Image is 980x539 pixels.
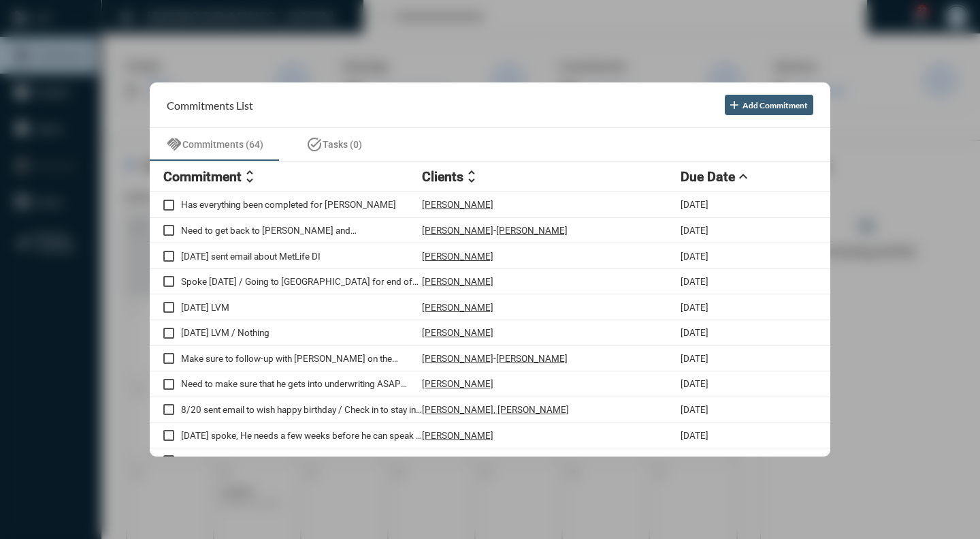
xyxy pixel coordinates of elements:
[422,353,493,364] p: [PERSON_NAME]
[422,276,493,287] p: [PERSON_NAME]
[422,199,493,210] p: [PERSON_NAME]
[181,455,422,466] p: Send Bday wishes on 8/22 8/14 sent email / try again Schedule for summer meeting
[681,225,708,236] p: [DATE]
[167,99,253,112] h2: Commitments List
[422,327,493,338] p: [PERSON_NAME]
[463,168,480,185] mat-icon: unfold_more
[181,327,422,338] p: [DATE] LVM / Nothing
[181,225,422,236] p: Need to get back to [PERSON_NAME] and [PERSON_NAME] with any new recommendations / and update [PE...
[242,168,258,185] mat-icon: unfold_more
[681,199,708,210] p: [DATE]
[323,139,362,150] span: Tasks (0)
[493,353,496,364] p: -
[725,95,813,115] button: Add Commitment
[681,455,708,466] p: [DATE]
[681,404,708,415] p: [DATE]
[181,353,422,364] p: Make sure to follow-up with [PERSON_NAME] on the illustrations that were sent
[422,404,569,415] p: [PERSON_NAME], [PERSON_NAME]
[735,168,751,185] mat-icon: expand_less
[422,455,493,466] p: [PERSON_NAME]
[181,199,422,210] p: Has everything been completed for [PERSON_NAME]
[181,251,422,262] p: [DATE] sent email about MetLife DI
[422,225,493,236] p: [PERSON_NAME]
[422,302,493,313] p: [PERSON_NAME]
[422,430,493,441] p: [PERSON_NAME]
[681,430,708,441] p: [DATE]
[681,327,708,338] p: [DATE]
[306,136,323,153] mat-icon: task_alt
[496,353,568,364] p: [PERSON_NAME]
[681,276,708,287] p: [DATE]
[163,169,242,185] h2: Commitment
[681,378,708,389] p: [DATE]
[166,136,182,153] mat-icon: handshake
[681,169,735,185] h2: Due Date
[681,251,708,262] p: [DATE]
[496,225,568,236] p: [PERSON_NAME]
[493,225,496,236] p: -
[681,302,708,313] p: [DATE]
[422,378,493,389] p: [PERSON_NAME]
[182,139,263,150] span: Commitments (64)
[181,302,422,313] p: [DATE] LVM
[681,353,708,364] p: [DATE]
[181,378,422,389] p: Need to make sure that he gets into underwriting ASAP Information to sent to [PERSON_NAME] by [PE...
[422,251,493,262] p: [PERSON_NAME]
[181,276,422,287] p: Spoke [DATE] / Going to [GEOGRAPHIC_DATA] for end of summer vacation Send [PERSON_NAME] dates aft...
[422,169,463,185] h2: Clients
[728,98,741,112] mat-icon: add
[181,404,422,415] p: 8/20 sent email to wish happy birthday / Check in to stay in touch
[181,430,422,441] p: [DATE] spoke, He needs a few weeks before he can speak / very busy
